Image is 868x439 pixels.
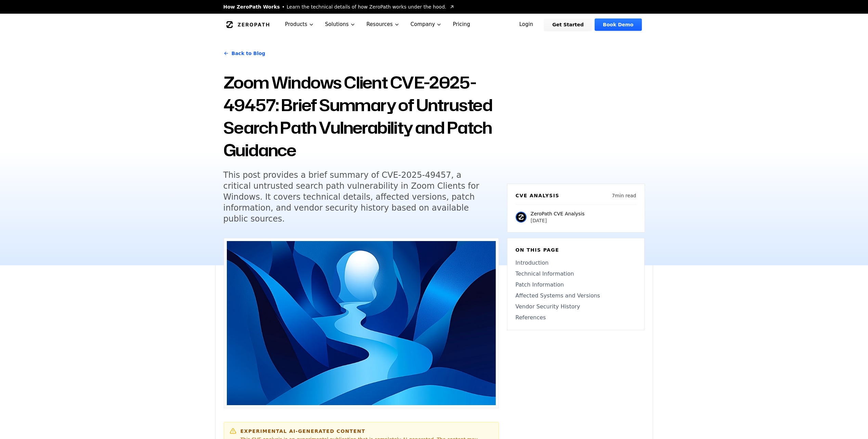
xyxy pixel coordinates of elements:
a: Patch Information [516,281,636,289]
a: Technical Information [516,270,636,278]
h5: This post provides a brief summary of CVE-2025-49457, a critical untrusted search path vulnerabil... [223,170,486,224]
nav: Global [215,14,653,35]
a: Affected Systems and Versions [516,292,636,300]
button: Company [405,14,448,35]
img: ZeroPath CVE Analysis [516,212,527,223]
a: Pricing [447,14,476,35]
a: References [516,314,636,322]
h6: On this page [516,247,636,253]
a: Vendor Security History [516,303,636,311]
p: [DATE] [531,217,585,224]
a: Get Started [544,18,592,31]
h6: Experimental AI-Generated Content [241,428,493,435]
span: How ZeroPath Works [223,3,280,10]
a: Back to Blog [223,44,265,63]
a: Login [511,18,542,31]
button: Products [280,14,320,35]
h1: Zoom Windows Client CVE-2025-49457: Brief Summary of Untrusted Search Path Vulnerability and Patc... [223,71,499,161]
a: Introduction [516,259,636,267]
span: Learn the technical details of how ZeroPath works under the hood. [287,3,446,10]
a: How ZeroPath WorksLearn the technical details of how ZeroPath works under the hood. [223,3,455,10]
button: Resources [361,14,405,35]
button: Solutions [320,14,361,35]
h6: CVE Analysis [516,192,559,199]
img: Zoom Windows Client CVE-2025-49457: Brief Summary of Untrusted Search Path Vulnerability and Patc... [227,241,496,405]
a: Book Demo [595,18,642,31]
p: 7 min read [612,192,636,199]
p: ZeroPath CVE Analysis [531,210,585,217]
